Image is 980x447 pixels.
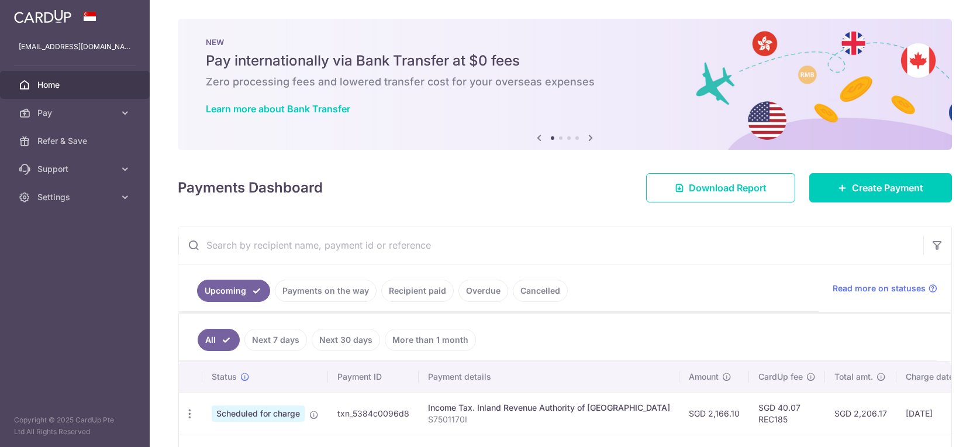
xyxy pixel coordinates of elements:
td: SGD 2,206.17 [825,392,896,435]
th: Payment ID [328,362,419,392]
a: Next 30 days [312,329,380,351]
span: Home [37,79,115,91]
a: Create Payment [809,173,952,202]
span: Settings [37,191,115,203]
span: Support [37,163,115,175]
a: Upcoming [197,280,270,302]
img: Bank transfer banner [178,19,952,150]
h4: Payments Dashboard [178,177,323,198]
a: Read more on statuses [833,283,937,294]
td: txn_5384c0096d8 [328,392,419,435]
span: Download Report [689,181,767,195]
a: Cancelled [513,280,568,302]
a: More than 1 month [385,329,476,351]
p: [EMAIL_ADDRESS][DOMAIN_NAME] [19,41,131,53]
a: Overdue [458,280,508,302]
span: Create Payment [852,181,923,195]
span: CardUp fee [758,371,803,383]
span: Read more on statuses [833,283,926,294]
a: Payments on the way [275,280,377,302]
span: Status [212,371,237,383]
div: Income Tax. Inland Revenue Authority of [GEOGRAPHIC_DATA] [428,402,670,414]
td: SGD 40.07 REC185 [749,392,825,435]
h5: Pay internationally via Bank Transfer at $0 fees [206,51,924,70]
span: Refer & Save [37,135,115,147]
a: All [198,329,240,351]
td: [DATE] [896,392,976,435]
a: Recipient paid [381,280,454,302]
span: Charge date [906,371,954,383]
input: Search by recipient name, payment id or reference [178,226,923,264]
span: Amount [689,371,719,383]
td: SGD 2,166.10 [679,392,749,435]
h6: Zero processing fees and lowered transfer cost for your overseas expenses [206,75,924,89]
a: Next 7 days [244,329,307,351]
a: Download Report [646,173,795,202]
p: NEW [206,37,924,47]
p: S7501170I [428,414,670,425]
span: Pay [37,107,115,119]
img: CardUp [14,9,71,23]
span: Total amt. [834,371,873,383]
th: Payment details [419,362,679,392]
span: Scheduled for charge [212,405,305,422]
a: Learn more about Bank Transfer [206,103,350,115]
